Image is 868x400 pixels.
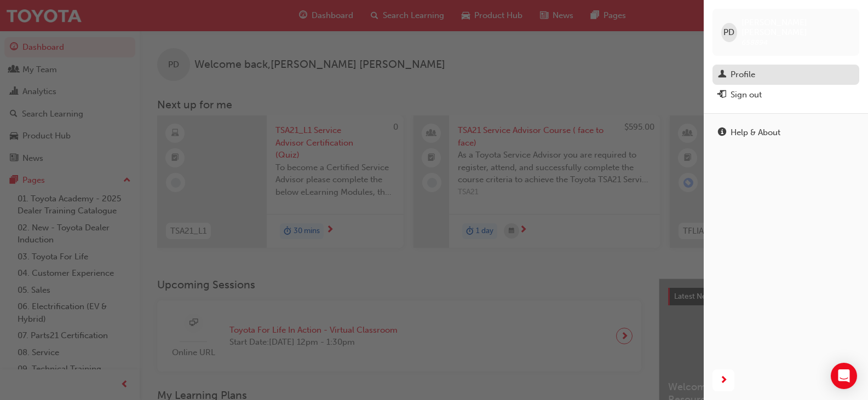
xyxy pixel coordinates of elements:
div: Profile [731,68,755,81]
span: next-icon [720,374,728,387]
span: 658894 [741,38,768,47]
a: Help & About [712,123,859,143]
a: Profile [712,65,859,85]
div: Sign out [731,89,762,101]
span: man-icon [718,70,726,80]
span: exit-icon [718,90,726,100]
span: [PERSON_NAME] [PERSON_NAME] [741,18,850,37]
button: Sign out [712,85,859,105]
span: PD [723,26,734,39]
div: Help & About [731,126,780,139]
div: Open Intercom Messenger [831,363,857,389]
span: info-icon [718,128,726,138]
